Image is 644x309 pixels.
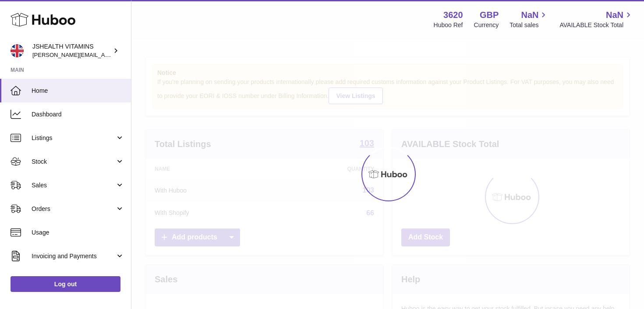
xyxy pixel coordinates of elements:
[559,9,633,29] a: NaN AVAILABLE Stock Total
[32,134,115,142] span: Listings
[32,228,124,237] span: Usage
[32,205,115,213] span: Orders
[606,9,623,21] span: NaN
[32,158,115,166] span: Stock
[32,87,124,95] span: Home
[434,21,463,29] div: Huboo Ref
[559,21,633,29] span: AVAILABLE Stock Total
[474,21,499,29] div: Currency
[32,42,111,59] div: JSHEALTH VITAMINS
[32,110,124,119] span: Dashboard
[510,9,548,29] a: NaN Total sales
[32,51,176,58] span: [PERSON_NAME][EMAIL_ADDRESS][DOMAIN_NAME]
[521,9,538,21] span: NaN
[510,21,548,29] span: Total sales
[32,181,115,190] span: Sales
[11,276,120,292] a: Log out
[11,44,24,57] img: francesca@jshealthvitamins.com
[32,252,115,260] span: Invoicing and Payments
[443,9,463,21] strong: 3620
[480,9,499,21] strong: GBP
